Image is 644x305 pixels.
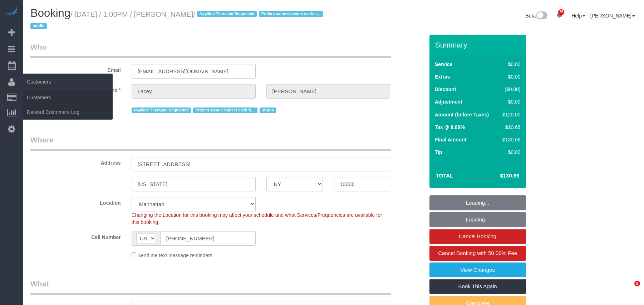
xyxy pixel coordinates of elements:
[23,90,113,120] ul: Customers
[25,197,126,206] label: Location
[500,61,520,68] div: $0.00
[193,107,257,113] span: Prefers same cleaners each time
[500,149,520,156] div: $0.00
[552,7,566,23] a: 35
[23,90,113,105] a: Customers
[500,98,520,105] div: $0.00
[429,229,526,244] a: Cancel Booking
[132,64,256,79] input: Email
[620,281,637,298] iframe: Intercom live chat
[160,231,256,246] input: Cell Number
[23,74,113,90] span: Customers
[558,9,564,15] span: 35
[435,124,465,131] label: Tax @ 8.88%
[334,177,390,191] input: Zip Code
[30,279,391,295] legend: What
[138,252,212,258] span: Send me text message reminders
[435,61,453,68] label: Service
[30,23,47,29] span: studio
[526,13,548,19] a: Beta
[197,11,257,17] span: Nayiline Therasne Requested
[571,13,585,19] a: Help
[590,13,635,19] a: [PERSON_NAME]
[132,84,256,99] input: First Name
[435,149,442,156] label: Tip
[30,10,325,30] small: / [DATE] / 1:00PM / [PERSON_NAME]
[634,281,640,286] span: 5
[435,41,522,49] h3: Summary
[435,98,462,105] label: Adjustment
[438,250,517,256] span: Cancel Booking with 50.00% Fee
[266,84,390,99] input: Last Name
[429,262,526,277] a: View Changes
[25,157,126,166] label: Address
[25,231,126,241] label: Cell Number
[500,136,520,143] div: $130.66
[435,136,467,143] label: Final Amount
[132,177,256,191] input: City
[23,105,113,119] a: Deleted Customers Log
[429,279,526,294] a: Book This Again
[30,42,391,58] legend: Who
[500,73,520,80] div: $0.00
[435,86,456,93] label: Discount
[500,111,520,118] div: $120.00
[260,107,276,113] span: studio
[132,107,191,113] span: Nayiline Therasne Requested
[478,173,519,179] h4: $130.66
[429,246,526,261] a: Cancel Booking with 50.00% Fee
[435,111,489,118] label: Amount (before Taxes)
[435,73,450,80] label: Extras
[436,172,453,179] strong: Total
[25,64,126,74] label: Email
[30,7,70,19] span: Booking
[536,11,547,21] img: New interface
[132,212,382,225] span: Changing the Location for this booking may affect your schedule and what Services/Frequencies are...
[30,135,391,151] legend: Where
[500,124,520,131] div: $10.66
[500,86,520,93] div: ($0.00)
[259,11,323,17] span: Prefers same cleaners each time
[4,7,19,17] img: Automaid Logo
